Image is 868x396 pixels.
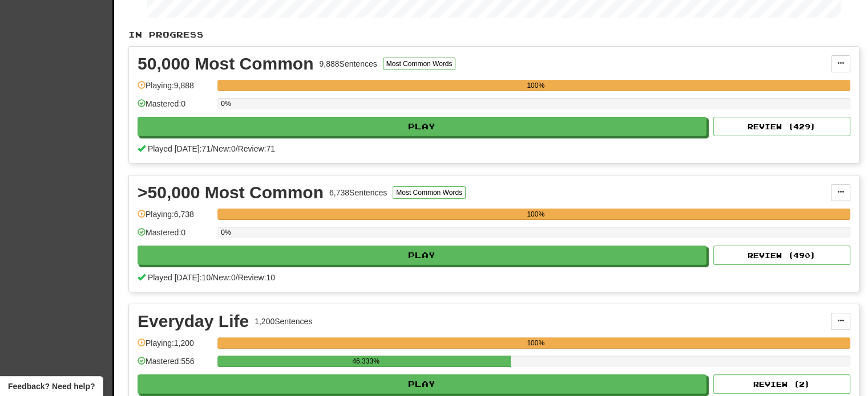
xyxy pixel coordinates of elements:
[236,144,238,153] span: /
[138,227,212,246] div: Mastered: 0
[383,58,456,70] button: Most Common Words
[713,246,850,265] button: Review (490)
[138,313,249,330] div: Everyday Life
[221,337,850,349] div: 100%
[138,374,706,394] button: Play
[221,356,511,367] div: 46.333%
[138,98,212,117] div: Mastered: 0
[393,186,466,199] button: Most Common Words
[138,184,324,201] div: >50,000 Most Common
[138,80,212,99] div: Playing: 9,888
[148,144,211,153] span: Played [DATE]: 71
[221,209,850,220] div: 100%
[138,209,212,227] div: Playing: 6,738
[329,187,387,198] div: 6,738 Sentences
[211,273,213,282] span: /
[713,117,850,136] button: Review (429)
[213,144,236,153] span: New: 0
[128,29,859,40] p: In Progress
[138,356,212,374] div: Mastered: 556
[319,58,377,70] div: 9,888 Sentences
[211,144,213,153] span: /
[8,381,95,392] span: Open feedback widget
[213,273,236,282] span: New: 0
[221,80,850,91] div: 100%
[138,246,706,265] button: Play
[148,273,211,282] span: Played [DATE]: 10
[138,55,313,72] div: 50,000 Most Common
[138,117,706,136] button: Play
[238,144,275,153] span: Review: 71
[238,273,275,282] span: Review: 10
[236,273,238,282] span: /
[138,337,212,356] div: Playing: 1,200
[255,316,312,327] div: 1,200 Sentences
[713,374,850,394] button: Review (2)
